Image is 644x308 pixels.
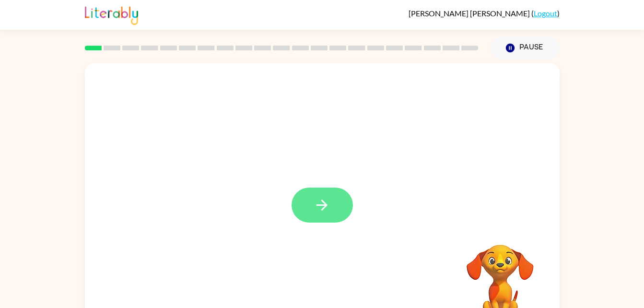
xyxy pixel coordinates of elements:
[490,37,560,59] button: Pause
[534,9,557,18] a: Logout
[409,9,560,18] div: ( )
[85,4,138,25] img: Literably
[409,9,531,18] span: [PERSON_NAME] [PERSON_NAME]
